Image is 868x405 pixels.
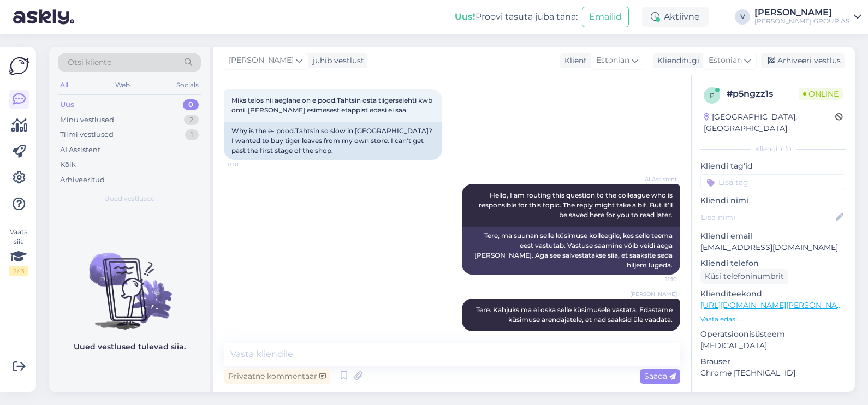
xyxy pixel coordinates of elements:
div: 0 [183,99,199,110]
span: Otsi kliente [68,57,111,68]
span: p [710,91,715,99]
p: Uued vestlused tulevad siia. [74,341,186,353]
span: Hello, I am routing this question to the colleague who is responsible for this topic. The reply m... [479,191,674,219]
input: Lisa nimi [701,211,834,223]
span: [PERSON_NAME] [229,55,294,67]
div: Web [113,78,132,92]
div: [PERSON_NAME] GROUP AS [754,17,849,26]
p: [EMAIL_ADDRESS][DOMAIN_NAME] [700,242,846,253]
p: [MEDICAL_DATA] [700,340,846,352]
p: Kliendi email [700,230,846,242]
span: Saada [644,371,676,381]
span: Online [799,88,843,100]
div: Küsi telefoninumbrit [700,269,788,284]
div: Minu vestlused [60,115,114,126]
input: Lisa tag [700,174,846,190]
div: [PERSON_NAME] [754,8,849,17]
button: Emailid [582,7,629,27]
div: Vaata siia [9,227,28,276]
b: Uus! [455,11,475,22]
p: Kliendi tag'id [700,160,846,172]
span: Tere. Kahjuks ma ei oska selle küsimusele vastata. Edastame küsimuse arendajatele, et nad saaksid... [476,306,674,324]
div: Proovi tasuta juba täna: [455,10,578,23]
a: [URL][DOMAIN_NAME][PERSON_NAME] [700,300,851,310]
div: Why is the e- pood.Tahtsin so slow in [GEOGRAPHIC_DATA]? I wanted to buy tiger leaves from my own... [224,122,442,160]
img: No chats [49,233,210,331]
div: Klient [560,55,587,67]
span: [PERSON_NAME] [630,290,677,298]
div: Kliendi info [700,144,846,154]
div: Tere, ma suunan selle küsimuse kolleegile, kes selle teema eest vastutab. Vastuse saamine võib ve... [462,227,680,275]
div: Socials [174,78,201,92]
span: 11:11 [636,332,677,340]
img: Askly Logo [9,56,29,76]
p: Vaata edasi ... [700,314,846,324]
a: [PERSON_NAME][PERSON_NAME] GROUP AS [754,8,861,26]
span: Estonian [596,55,629,67]
div: [PERSON_NAME] [700,390,846,400]
div: Arhiveeri vestlus [761,53,845,68]
p: Kliendi nimi [700,195,846,206]
span: Estonian [709,55,742,67]
div: Uus [60,99,74,110]
div: 1 [185,129,199,140]
div: # p5ngzz1s [727,87,799,100]
p: Klienditeekond [700,288,846,300]
span: Uued vestlused [104,194,155,204]
div: Arhiveeritud [60,175,105,186]
div: V [735,9,750,25]
div: Klienditugi [653,55,699,67]
div: Privaatne kommentaar [224,369,330,384]
p: Kliendi telefon [700,258,846,269]
div: Tiimi vestlused [60,129,114,140]
span: 11:10 [227,160,268,169]
div: Kõik [60,159,76,170]
p: Brauser [700,356,846,367]
div: juhib vestlust [308,55,364,67]
span: 11:10 [636,275,677,283]
div: AI Assistent [60,145,100,156]
div: All [58,78,70,92]
span: AI Assistent [636,175,677,183]
p: Operatsioonisüsteem [700,329,846,340]
div: 2 / 3 [9,266,28,276]
div: 2 [184,115,199,126]
div: Aktiivne [642,7,709,27]
span: Miks telos nii aeglane on e pood.Tahtsin osta tiigerselehti kwb omi .[PERSON_NAME] esimesest etap... [231,96,434,114]
div: [GEOGRAPHIC_DATA], [GEOGRAPHIC_DATA] [704,111,835,134]
p: Chrome [TECHNICAL_ID] [700,367,846,379]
